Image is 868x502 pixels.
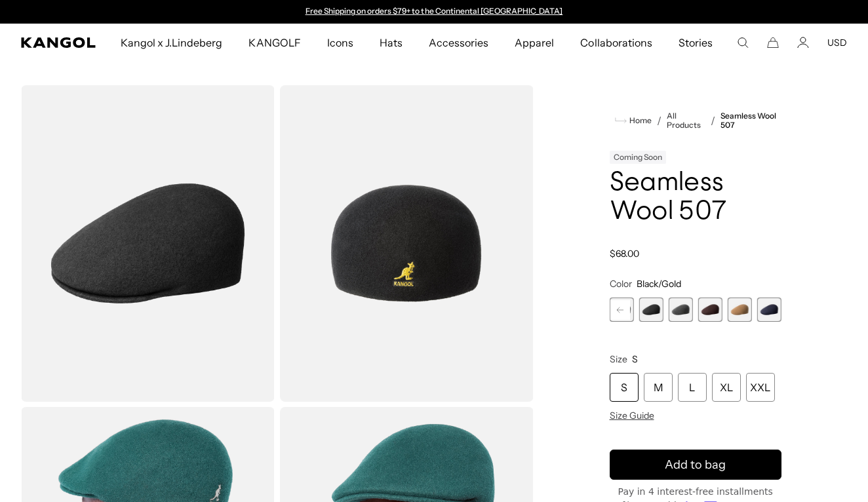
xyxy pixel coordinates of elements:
[679,24,713,62] span: Stories
[327,24,353,62] span: Icons
[299,7,569,17] div: Announcement
[248,24,300,62] span: KANGOLF
[728,298,752,322] div: 8 of 9
[108,24,236,62] a: Kangol x J.Lindeberg
[665,456,726,474] span: Add to bag
[567,24,665,62] a: Collaborations
[280,85,534,402] img: color-black-gold
[366,24,416,62] a: Hats
[429,24,488,62] span: Accessories
[610,169,782,227] h1: Seamless Wool 507
[610,298,634,322] div: 4 of 9
[235,24,313,62] a: KANGOLF
[827,37,847,48] button: USD
[698,298,722,322] div: 7 of 9
[652,113,661,128] li: /
[665,24,726,62] a: Stories
[669,298,693,322] label: Dark Flannel
[314,24,366,62] a: Icons
[632,353,638,365] span: S
[380,24,403,62] span: Hats
[306,6,563,16] a: Free Shipping on orders $79+ to the Continental [GEOGRAPHIC_DATA]
[610,373,639,402] div: S
[610,450,782,480] button: Add to bag
[728,298,752,322] label: Wood
[615,115,652,126] a: Home
[737,37,749,48] summary: Search here
[678,373,707,402] div: L
[767,37,779,48] button: Cart
[637,278,681,290] span: Black/Gold
[515,24,554,62] span: Apparel
[580,24,652,62] span: Collaborations
[610,353,627,365] span: Size
[610,410,654,421] span: Size Guide
[21,37,96,48] a: Kangol
[610,111,782,130] nav: breadcrumbs
[610,298,634,322] label: Black/Gold
[502,24,567,62] a: Apparel
[416,24,502,62] a: Accessories
[121,24,223,62] span: Kangol x J.Lindeberg
[757,298,781,322] div: 9 of 9
[639,298,663,322] div: 5 of 9
[797,37,809,48] a: Account
[639,298,663,322] label: Black
[746,373,775,402] div: XXL
[299,7,569,17] div: 1 of 2
[720,111,781,130] a: Seamless Wool 507
[757,298,781,322] label: Dark Blue
[610,278,632,290] span: Color
[705,113,715,128] li: /
[299,7,569,17] slideshow-component: Announcement bar
[667,111,705,130] a: All Products
[669,298,693,322] div: 6 of 9
[610,248,639,260] span: $68.00
[610,151,666,164] div: Coming Soon
[627,116,652,125] span: Home
[698,298,722,322] label: Espresso
[21,85,275,402] img: color-black-gold
[644,373,673,402] div: M
[712,373,741,402] div: XL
